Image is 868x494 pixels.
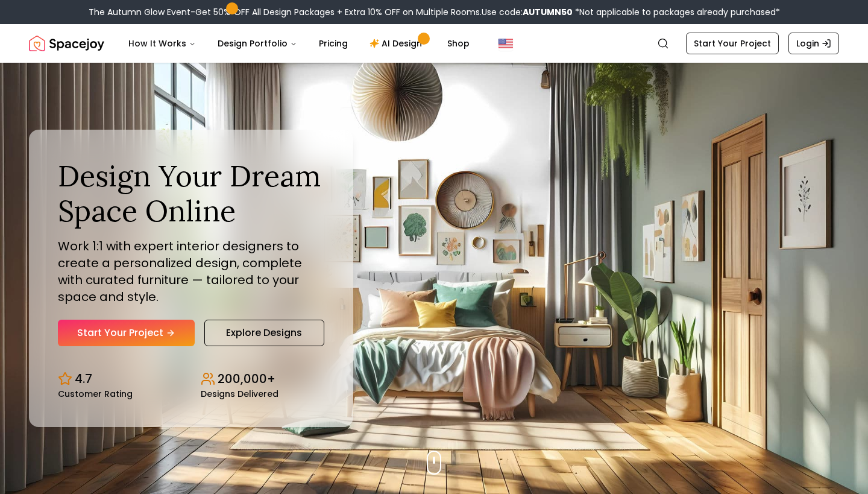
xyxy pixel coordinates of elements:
[498,36,513,51] img: United States
[573,6,780,18] span: *Not applicable to packages already purchased*
[523,6,573,18] b: AUTUMN50
[218,370,275,387] p: 200,000+
[58,238,324,305] p: Work 1:1 with expert interior designers to create a personalized design, complete with curated fu...
[309,31,357,55] a: Pricing
[75,370,92,387] p: 4.7
[58,361,324,398] div: Design stats
[89,6,780,18] div: The Autumn Glow Event-Get 50% OFF All Design Packages + Extra 10% OFF on Multiple Rooms.
[29,24,839,63] nav: Global
[482,6,573,18] span: Use code:
[201,390,278,398] small: Designs Delivered
[204,320,324,346] a: Explore Designs
[29,31,104,55] a: Spacejoy
[788,33,839,54] a: Login
[58,159,324,228] h1: Design Your Dream Space Online
[58,320,195,346] a: Start Your Project
[58,390,133,398] small: Customer Rating
[438,31,479,55] a: Shop
[208,31,307,55] button: Design Portfolio
[119,31,479,55] nav: Main
[360,31,435,55] a: AI Design
[29,31,104,55] img: Spacejoy Logo
[686,33,779,54] a: Start Your Project
[119,31,206,55] button: How It Works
